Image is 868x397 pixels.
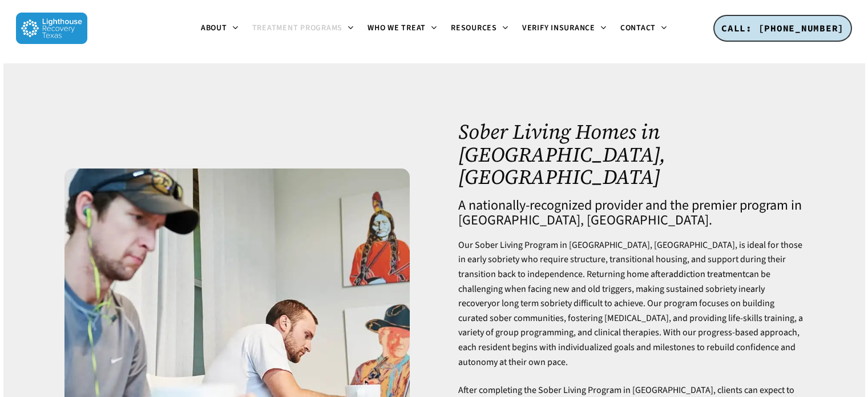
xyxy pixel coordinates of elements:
[194,24,245,33] a: About
[669,268,745,280] a: addiction treatment
[245,24,361,33] a: Treatment Programs
[458,198,804,228] h4: A nationally-recognized provider and the premier program in [GEOGRAPHIC_DATA], [GEOGRAPHIC_DATA].
[458,283,765,310] a: early recovery
[444,24,515,33] a: Resources
[201,22,227,34] span: About
[458,238,804,383] p: Our Sober Living Program in [GEOGRAPHIC_DATA], [GEOGRAPHIC_DATA], is ideal for those in early sob...
[451,22,497,34] span: Resources
[16,13,87,44] img: Lighthouse Recovery Texas
[361,24,444,33] a: Who We Treat
[515,24,613,33] a: Verify Insurance
[721,22,844,34] span: CALL: [PHONE_NUMBER]
[252,22,343,34] span: Treatment Programs
[613,24,674,33] a: Contact
[458,121,804,189] h1: Sober Living Homes in [GEOGRAPHIC_DATA], [GEOGRAPHIC_DATA]
[368,22,426,34] span: Who We Treat
[522,22,595,34] span: Verify Insurance
[620,22,656,34] span: Contact
[713,15,852,42] a: CALL: [PHONE_NUMBER]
